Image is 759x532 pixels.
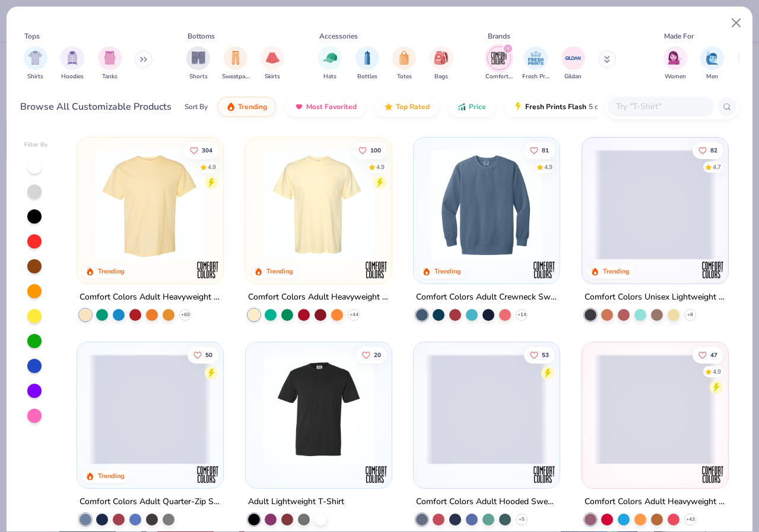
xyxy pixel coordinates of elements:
button: Most Favorited [285,97,366,117]
div: Filter By [24,141,48,149]
span: Bags [434,72,448,81]
button: Trending [217,97,276,117]
img: Comfort Colors logo [700,462,724,486]
div: Tops [24,31,40,42]
button: filter button [261,46,284,81]
img: Comfort Colors Image [490,49,508,67]
div: filter for Comfort Colors [485,46,513,81]
span: 100 [370,147,381,153]
button: filter button [98,46,122,81]
img: Men Image [706,51,719,65]
span: Fresh Prints Flash [525,102,586,112]
span: 81 [542,147,549,153]
div: filter for Gildan [561,46,585,81]
img: Hats Image [323,51,337,65]
img: Shirts Image [28,51,42,65]
img: Comfort Colors logo [364,257,388,281]
img: flash.gif [513,102,523,112]
button: filter button [392,46,416,81]
div: filter for Women [663,46,687,81]
div: 4.9 [544,163,552,171]
img: 1f2d2499-41e0-44f5-b794-8109adf84418 [425,149,548,260]
img: most_fav.gif [294,102,304,112]
img: 029b8af0-80e6-406f-9fdc-fdf898547912 [89,149,211,260]
span: Fresh Prints [522,72,550,81]
span: Totes [397,72,412,81]
button: filter button [700,46,724,81]
img: Comfort Colors logo [700,257,724,281]
span: Top Rated [396,102,430,112]
img: Comfort Colors logo [532,257,556,281]
span: 50 [205,352,212,358]
div: Comfort Colors Adult Quarter-Zip Sweatshirt [80,494,221,509]
button: Like [524,346,555,363]
div: 4.7 [713,163,721,171]
button: Close [725,12,748,34]
button: Like [356,346,387,363]
div: filter for Men [700,46,724,81]
img: Comfort Colors logo [196,462,220,486]
img: Comfort Colors logo [364,462,388,486]
button: filter button [522,46,550,81]
span: + 14 [517,311,526,318]
div: Accessories [319,31,358,42]
button: filter button [318,46,342,81]
img: 284e3bdb-833f-4f21-a3b0-720291adcbd9 [258,149,380,260]
img: Sweatpants Image [229,51,242,65]
div: filter for Bags [430,46,453,81]
div: filter for Bottles [355,46,379,81]
button: Like [184,142,218,158]
button: filter button [222,46,249,81]
div: Browse All Customizable Products [20,100,172,114]
div: filter for Totes [392,46,416,81]
span: 53 [542,352,549,358]
div: 4.9 [376,163,385,171]
button: filter button [355,46,379,81]
button: Price [448,97,495,117]
div: Comfort Colors Adult Heavyweight RS Pocket T-Shirt [248,289,389,304]
button: filter button [485,46,513,81]
div: filter for Hoodies [61,46,84,81]
div: 4.9 [713,367,721,376]
span: + 43 [685,515,694,523]
img: Hoodies Image [66,51,79,65]
div: Made For [664,31,694,42]
div: filter for Fresh Prints [522,46,550,81]
div: Comfort Colors Unisex Lightweight Cotton Crewneck Sweatshirt [585,289,726,304]
button: filter button [561,46,585,81]
button: Like [352,142,387,158]
span: 20 [374,352,381,358]
div: Bottoms [188,31,215,42]
span: Hats [323,72,336,81]
button: filter button [186,46,210,81]
img: Comfort Colors logo [196,257,220,281]
span: + 60 [181,311,190,318]
span: Bottles [357,72,377,81]
img: Comfort Colors logo [532,462,556,486]
div: Brands [488,31,510,42]
span: 5 day delivery [589,100,633,114]
span: Skirts [265,72,280,81]
div: Comfort Colors Adult Heavyweight RS Long-Sleeve T-Shirt [585,494,726,509]
img: Tanks Image [103,51,116,65]
div: Comfort Colors Adult Heavyweight T-Shirt [80,289,221,304]
span: 82 [710,147,717,153]
div: Sort By [185,101,208,112]
div: filter for Skirts [261,46,284,81]
span: Gildan [564,72,582,81]
span: Hoodies [61,72,84,81]
img: 1ce13803-a197-4688-a694-5dfb15d1fceb [258,353,380,464]
span: Trending [238,102,267,112]
span: 304 [202,147,212,153]
img: trending.gif [226,102,236,112]
button: filter button [663,46,687,81]
button: filter button [430,46,453,81]
span: + 5 [519,515,525,523]
button: Like [524,142,555,158]
button: filter button [24,46,47,81]
img: Skirts Image [266,51,280,65]
img: Shorts Image [192,51,205,65]
span: Shorts [189,72,208,81]
span: Women [665,72,686,81]
button: Like [693,346,723,363]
